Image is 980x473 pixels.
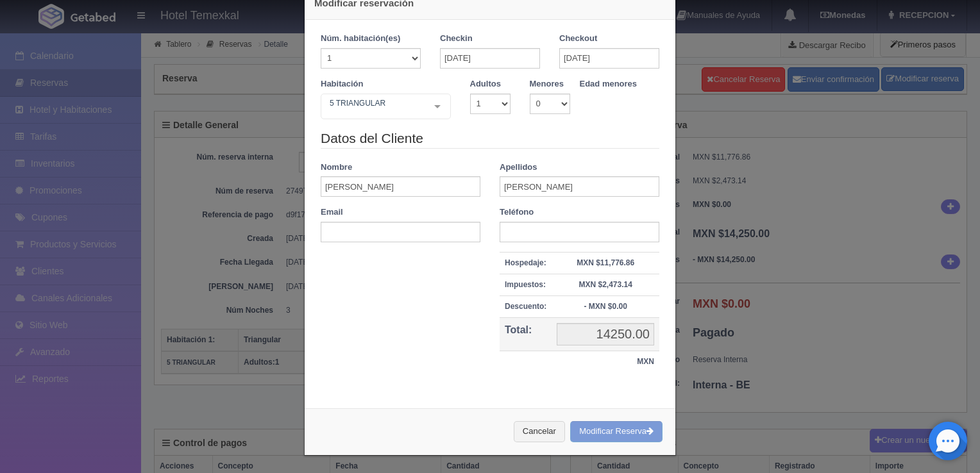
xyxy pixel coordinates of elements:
label: Nombre [321,162,352,174]
label: Núm. habitación(es) [321,33,400,45]
label: Edad menores [580,78,638,90]
strong: MXN [637,357,654,366]
input: Seleccionar hab. [326,97,334,117]
label: Habitación [321,78,363,90]
strong: - MXN $0.00 [584,302,627,311]
th: Total: [500,318,552,351]
label: Apellidos [500,162,537,174]
label: Teléfono [500,206,534,219]
legend: Datos del Cliente [321,129,659,149]
button: Cancelar [514,421,565,442]
input: DD-MM-AAAA [559,48,659,69]
label: Email [321,206,343,219]
label: Adultos [470,78,501,90]
label: Checkout [559,33,597,45]
strong: MXN $11,776.86 [577,258,634,267]
span: 5 TRIANGULAR [326,97,425,110]
label: Checkin [440,33,473,45]
strong: MXN $2,473.14 [579,280,632,289]
input: DD-MM-AAAA [440,48,540,69]
th: Impuestos: [500,274,552,295]
label: Menores [530,78,564,90]
th: Hospedaje: [500,252,552,274]
th: Descuento: [500,295,552,317]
